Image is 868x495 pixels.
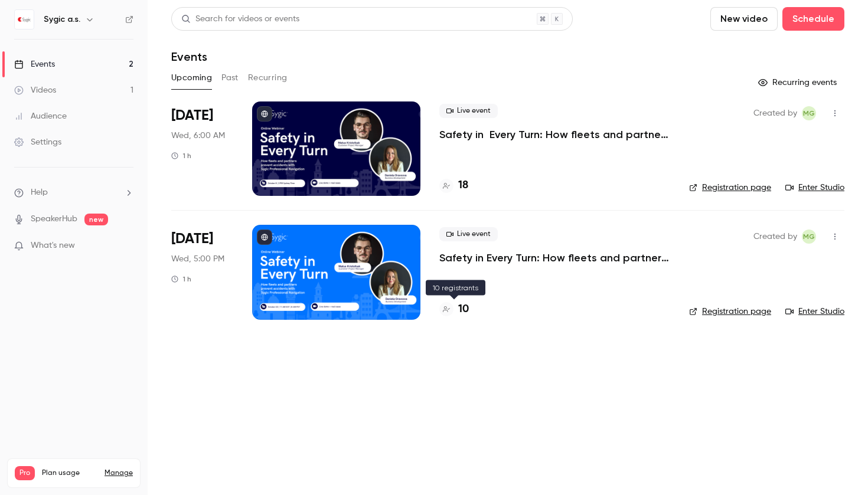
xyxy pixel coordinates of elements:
li: help-dropdown-opener [14,186,133,199]
a: Enter Studio [785,306,844,317]
div: Oct 22 Wed, 11:00 AM (America/New York) [171,225,233,319]
div: Oct 8 Wed, 3:00 PM (Australia/Sydney) [171,101,233,196]
a: 18 [439,178,468,194]
span: MG [803,230,815,244]
button: Recurring events [753,73,844,92]
a: 10 [439,301,469,317]
div: 1 h [171,274,191,284]
h4: 10 [458,301,469,317]
a: Registration page [689,306,771,317]
div: 1 h [171,151,191,160]
span: Live event [439,227,498,241]
button: Recurring [248,68,288,87]
span: Created by [753,106,797,120]
span: Michaela Gálfiová [802,230,816,244]
span: Help [31,186,48,199]
span: Wed, 6:00 AM [171,130,225,142]
span: [DATE] [171,106,213,125]
a: Manage [105,468,133,478]
span: Michaela Gálfiová [802,106,816,120]
a: Safety in Every Turn: How fleets and partners prevent accidents with Sygic Professional Navigation [439,251,670,265]
a: Enter Studio [785,182,844,194]
button: Past [221,68,239,87]
button: New video [710,7,778,31]
h1: Events [171,50,207,64]
span: Pro [15,466,35,480]
button: Upcoming [171,68,212,87]
h6: Sygic a.s. [44,14,80,25]
span: Wed, 5:00 PM [171,253,224,265]
span: new [84,214,108,225]
img: Sygic a.s. [15,10,34,29]
a: SpeakerHub [31,213,77,225]
a: Safety in Every Turn: How fleets and partners prevent accidents with Sygic Professional Navigation [439,127,670,142]
h4: 18 [458,178,468,194]
span: What's new [31,240,75,252]
div: Events [14,58,55,70]
div: Settings [14,136,61,148]
span: MG [803,106,815,120]
a: Registration page [689,182,771,194]
span: Live event [439,104,498,118]
div: Search for videos or events [181,13,299,25]
span: [DATE] [171,230,213,248]
span: Created by [753,230,797,244]
button: Schedule [782,7,844,31]
div: Videos [14,84,56,96]
div: Audience [14,110,67,122]
span: Plan usage [42,468,97,478]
